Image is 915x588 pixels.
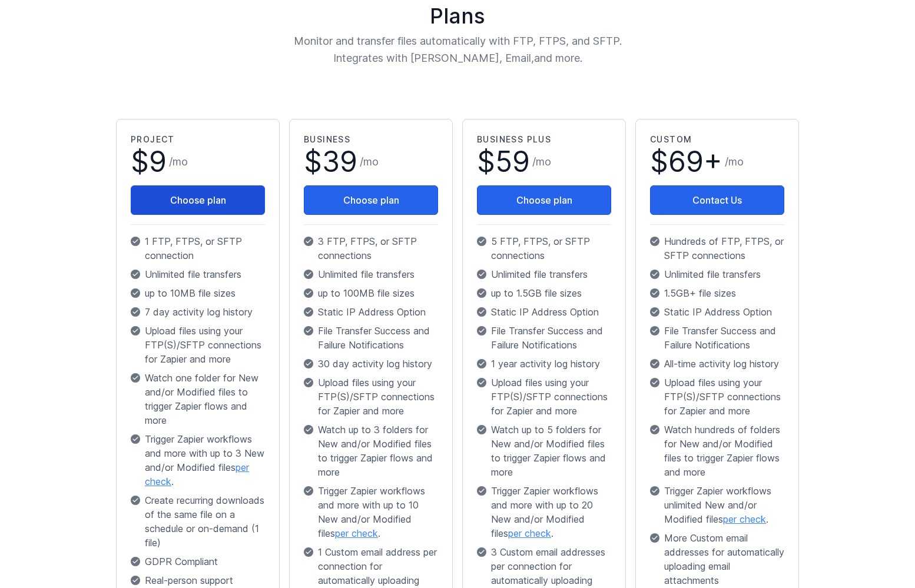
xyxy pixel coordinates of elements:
[304,305,438,319] p: Static IP Address Option
[227,32,688,67] p: Monitor and transfer files automatically with FTP, FTPS, and SFTP. Integrates with [PERSON_NAME],...
[131,234,265,263] p: 1 FTP, FTPS, or SFTP connection
[725,154,744,170] span: /
[477,357,611,371] p: 1 year activity log history
[477,185,611,215] button: Choose plan
[650,185,784,215] a: Contact Us
[650,305,784,319] p: Static IP Address Option
[650,267,784,281] p: Unlimited file transfers
[650,324,784,352] p: File Transfer Success and Failure Notifications
[536,155,551,168] span: mo
[532,154,551,170] span: /
[304,357,438,371] p: 30 day activity log history
[131,286,265,300] p: up to 10MB file sizes
[477,305,611,319] p: Static IP Address Option
[169,154,188,170] span: /
[668,144,722,179] span: 69+
[477,376,611,418] p: Upload files using your FTP(S)/SFTP connections for Zapier and more
[304,185,438,215] button: Choose plan
[145,461,249,487] a: per check
[304,376,438,418] p: Upload files using your FTP(S)/SFTP connections for Zapier and more
[304,267,438,281] p: Unlimited file transfers
[335,527,378,539] a: per check
[477,286,611,300] p: up to 1.5GB file sizes
[131,134,265,145] h2: Project
[508,527,551,539] a: per check
[318,484,438,540] span: Trigger Zapier workflows and more with up to 10 New and/or Modified files .
[131,554,265,569] p: GDPR Compliant
[650,357,784,371] p: All-time activity log history
[360,154,379,170] span: /
[650,148,722,176] span: $
[363,155,379,168] span: mo
[650,286,784,300] p: 1.5GB+ file sizes
[304,324,438,352] p: File Transfer Success and Failure Notifications
[304,134,438,145] h2: Business
[650,376,784,418] p: Upload files using your FTP(S)/SFTP connections for Zapier and more
[304,148,357,176] span: $
[477,324,611,352] p: File Transfer Success and Failure Notifications
[477,234,611,263] p: 5 FTP, FTPS, or SFTP connections
[131,267,265,281] p: Unlimited file transfers
[131,371,265,427] p: Watch one folder for New and/or Modified files to trigger Zapier flows and more
[650,134,784,145] h2: Custom
[131,148,167,176] span: $
[145,432,265,489] span: Trigger Zapier workflows and more with up to 3 New and/or Modified files .
[304,423,438,479] p: Watch up to 3 folders for New and/or Modified files to trigger Zapier flows and more
[477,134,611,145] h2: Business Plus
[728,155,744,168] span: mo
[173,155,188,168] span: mo
[664,484,784,526] span: Trigger Zapier workflows unlimited New and/or Modified files .
[491,484,611,540] span: Trigger Zapier workflows and more with up to 20 New and/or Modified files .
[723,513,766,525] a: per check
[304,234,438,263] p: 3 FTP, FTPS, or SFTP connections
[111,4,804,28] h1: Plans
[131,185,265,215] button: Choose plan
[131,573,265,587] p: Real-person support
[650,234,784,263] p: Hundreds of FTP, FTPS, or SFTP connections
[477,267,611,281] p: Unlimited file transfers
[650,423,784,479] p: Watch hundreds of folders for New and/or Modified files to trigger Zapier flows and more
[131,305,265,319] p: 7 day activity log history
[131,324,265,366] p: Upload files using your FTP(S)/SFTP connections for Zapier and more
[650,531,784,587] p: More Custom email addresses for automatically uploading email attachments
[477,148,530,176] span: $
[131,493,265,550] p: Create recurring downloads of the same file on a schedule or on-demand (1 file)
[149,144,167,179] span: 9
[322,144,357,179] span: 39
[477,423,611,479] p: Watch up to 5 folders for New and/or Modified files to trigger Zapier flows and more
[495,144,530,179] span: 59
[856,529,901,574] iframe: Drift Widget Chat Controller
[304,286,438,300] p: up to 100MB file sizes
